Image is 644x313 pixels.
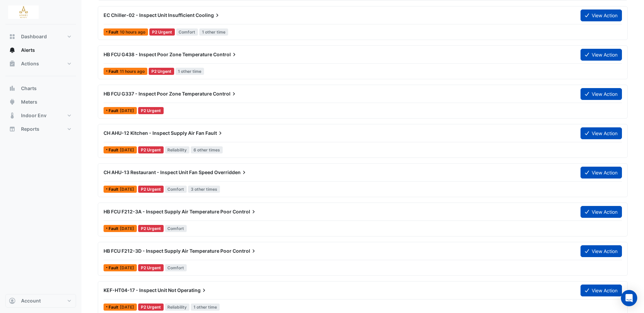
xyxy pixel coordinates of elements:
[109,266,120,270] span: Fault
[21,99,37,105] span: Meters
[191,304,220,311] span: 1 other time
[165,304,190,311] span: Reliability
[233,208,257,215] span: Control
[104,130,204,136] span: CH AHU-12 Kitchen - Inspect Supply Air Fan
[120,108,134,113] span: Mon 15-Sep-2025 02:15 IST
[581,285,622,296] button: View Action
[5,30,76,43] button: Dashboard
[9,112,16,119] app-icon: Indoor Env
[5,109,76,122] button: Indoor Env
[196,12,221,19] span: Cooling
[581,245,622,257] button: View Action
[109,30,120,34] span: Fault
[165,264,187,271] span: Comfort
[9,85,16,92] app-icon: Charts
[21,47,35,54] span: Alerts
[104,91,212,97] span: HB FCU G337 - Inspect Poor Zone Temperature
[138,304,164,311] div: P2 Urgent
[177,287,207,294] span: Operating
[109,69,120,74] span: Fault
[621,290,637,306] div: Open Intercom Messenger
[581,9,622,21] button: View Action
[9,99,16,105] app-icon: Meters
[5,82,76,95] button: Charts
[165,225,187,232] span: Comfort
[138,107,164,114] div: P2 Urgent
[104,51,212,57] span: HB FCU G438 - Inspect Poor Zone Temperature
[120,147,134,152] span: Fri 12-Sep-2025 15:00 IST
[109,148,120,152] span: Fault
[581,88,622,100] button: View Action
[165,186,187,193] span: Comfort
[138,264,164,271] div: P2 Urgent
[138,186,164,193] div: P2 Urgent
[5,95,76,109] button: Meters
[165,146,190,153] span: Reliability
[9,33,16,40] app-icon: Dashboard
[120,226,134,231] span: Tue 02-Sep-2025 18:00 IST
[581,49,622,61] button: View Action
[109,109,120,113] span: Fault
[120,265,134,270] span: Sat 30-Aug-2025 14:30 IST
[120,69,145,74] span: Wed 17-Sep-2025 05:15 IST
[104,12,195,18] span: EC Chiller-02 - Inspect Unit Insufficient
[191,146,223,153] span: 6 other times
[21,33,47,40] span: Dashboard
[9,60,16,67] app-icon: Actions
[104,169,213,175] span: CH AHU-13 Restaurant - Inspect Unit Fan Speed
[138,225,164,232] div: P2 Urgent
[120,305,134,310] span: Fri 29-Aug-2025 05:45 IST
[104,209,232,214] span: HB FCU F212-3A - Inspect Supply Air Temperature Poor
[199,28,228,36] span: 1 other time
[109,305,120,309] span: Fault
[109,187,120,191] span: Fault
[5,43,76,57] button: Alerts
[120,29,145,35] span: Wed 17-Sep-2025 06:45 IST
[5,294,76,308] button: Account
[214,169,247,176] span: Overridden
[21,85,37,92] span: Charts
[205,130,224,137] span: Fault
[104,248,232,254] span: HB FCU F212-3D - Inspect Supply Air Temperature Poor
[138,146,164,153] div: P2 Urgent
[5,122,76,136] button: Reports
[176,68,204,75] span: 1 other time
[21,297,41,304] span: Account
[188,186,220,193] span: 3 other times
[21,126,39,132] span: Reports
[149,28,175,36] div: P2 Urgent
[581,127,622,139] button: View Action
[120,187,134,192] span: Wed 10-Sep-2025 00:30 IST
[9,47,16,54] app-icon: Alerts
[149,68,174,75] div: P2 Urgent
[581,206,622,218] button: View Action
[21,60,39,67] span: Actions
[8,5,39,19] img: Company Logo
[104,287,176,293] span: KEF-HT04-17 - Inspect Unit Not
[9,126,16,132] app-icon: Reports
[21,112,47,119] span: Indoor Env
[109,227,120,231] span: Fault
[5,57,76,70] button: Actions
[233,248,257,254] span: Control
[581,167,622,179] button: View Action
[213,90,237,97] span: Control
[176,28,198,36] span: Comfort
[213,51,238,58] span: Control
